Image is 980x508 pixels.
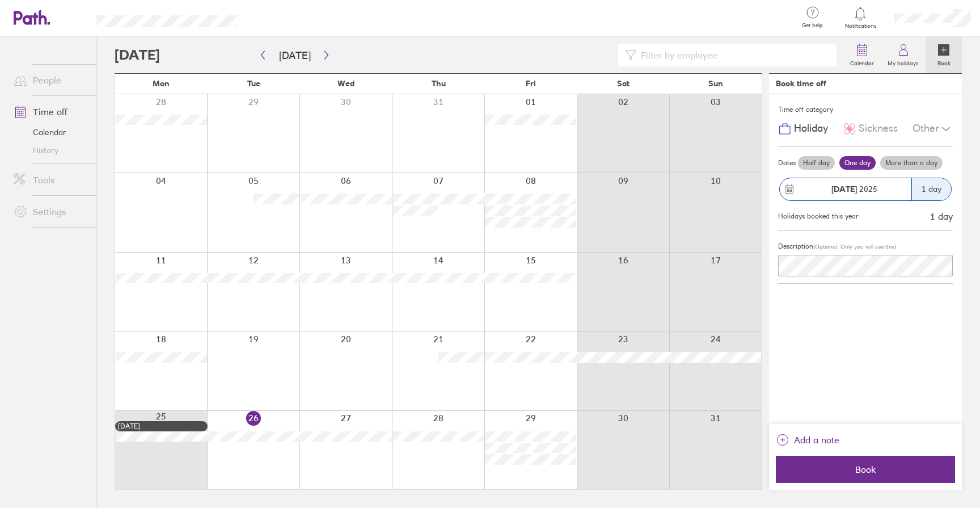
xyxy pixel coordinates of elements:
[930,211,953,221] div: 1 day
[881,37,926,73] a: My holidays
[617,79,630,88] span: Sat
[859,123,898,135] span: Sickness
[842,6,879,30] a: Notifications
[794,123,828,135] span: Holiday
[337,79,354,88] span: Wed
[881,57,926,67] label: My holidays
[784,464,947,475] span: Book
[5,123,96,141] a: Calendar
[432,79,446,88] span: Thu
[913,118,953,140] div: Other
[5,69,96,91] a: People
[5,169,96,191] a: Tools
[926,37,962,73] a: Book
[778,172,953,207] button: [DATE] 20251 day
[813,243,896,250] span: (Optional. Only you will see this)
[843,57,881,67] label: Calendar
[5,200,96,223] a: Settings
[636,44,830,66] input: Filter by employee
[708,79,723,88] span: Sun
[153,79,170,88] span: Mon
[778,212,859,220] div: Holidays booked this year
[880,156,943,170] label: More than a day
[5,100,96,123] a: Time off
[842,23,879,30] span: Notifications
[776,79,826,88] div: Book time off
[776,431,839,449] button: Add a note
[839,156,876,170] label: One day
[118,422,205,430] div: [DATE]
[247,79,260,88] span: Tue
[831,184,857,194] strong: [DATE]
[270,46,320,65] button: [DATE]
[5,141,96,159] a: History
[778,159,796,167] span: Dates
[778,101,953,118] div: Time off category
[798,156,835,170] label: Half day
[831,184,877,194] span: 2025
[843,37,881,73] a: Calendar
[776,456,955,483] button: Book
[526,79,536,88] span: Fri
[794,431,839,449] span: Add a note
[911,178,951,200] div: 1 day
[931,57,957,67] label: Book
[778,242,813,250] span: Description
[794,22,831,29] span: Get help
